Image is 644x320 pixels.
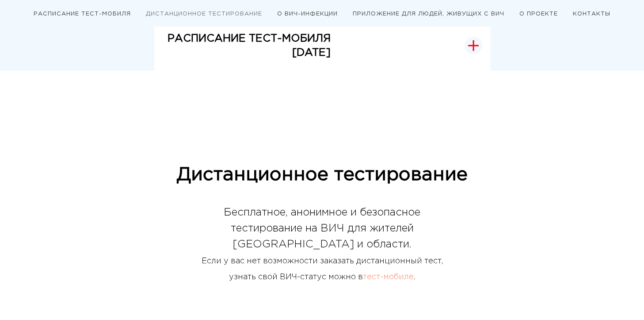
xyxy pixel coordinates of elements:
span: Если у вас нет возможности заказать дистанционный тест, узнать свой ВИЧ-статус можно в [202,258,443,281]
a: О ВИЧ-ИНФЕКЦИИ [277,12,338,16]
span: Бесплатное, анонимное и безопасное тестирование на ВИЧ для жителей [GEOGRAPHIC_DATA] и области. [224,208,420,249]
a: О ПРОЕКТЕ [519,12,558,16]
a: КОНТАКТЫ [573,12,610,16]
button: РАСПИСАНИЕ ТЕСТ-МОБИЛЯ[DATE] [154,20,490,71]
a: ДИСТАНЦИОННОЕ ТЕСТИРОВАНИЕ [146,12,262,16]
span: . [414,274,415,281]
a: РАСПИСАНИЕ ТЕСТ-МОБИЛЯ [34,12,131,16]
a: тест-мобиле [363,274,414,281]
strong: РАСПИСАНИЕ ТЕСТ-МОБИЛЯ [168,34,331,43]
span: Дистанционное тестирование [177,166,468,183]
a: ПРИЛОЖЕНИЕ ДЛЯ ЛЮДЕЙ, ЖИВУЩИХ С ВИЧ [353,12,504,16]
p: [DATE] [168,46,331,60]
